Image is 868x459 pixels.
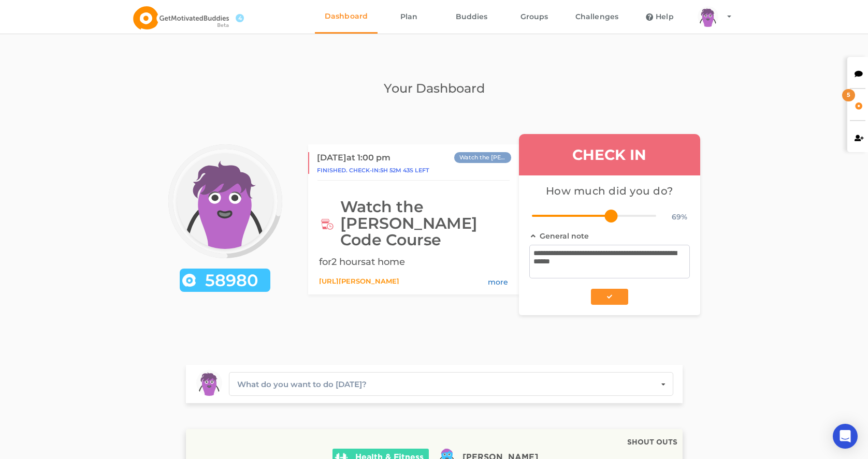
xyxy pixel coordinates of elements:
span: 5h 52m 43s [380,167,413,174]
div: [DATE] at 1:00 pm [317,153,390,163]
div: SHOUT OUTS [627,439,677,446]
p: home [378,256,405,268]
div: Watch the [PERSON_NAME] Code Course for 2h [454,152,511,163]
div: 69 % [656,212,687,222]
div: for 2 hours at [319,256,508,269]
div: General note [529,227,690,245]
div: CHECK IN [519,134,700,175]
div: Watch the [PERSON_NAME] Code Course [319,199,508,248]
div: 5 [842,89,855,101]
h2: Your Dashboard [142,79,726,98]
a: more [488,277,508,287]
div: Open Intercom Messenger [833,424,858,449]
div: What do you want to do [DATE]? [237,378,367,391]
span: FINISHED. CHECK-IN: LEFT [317,167,429,174]
div: How much did you do? [545,183,674,199]
span: 4 [236,14,244,22]
span: 58980 [196,275,268,286]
